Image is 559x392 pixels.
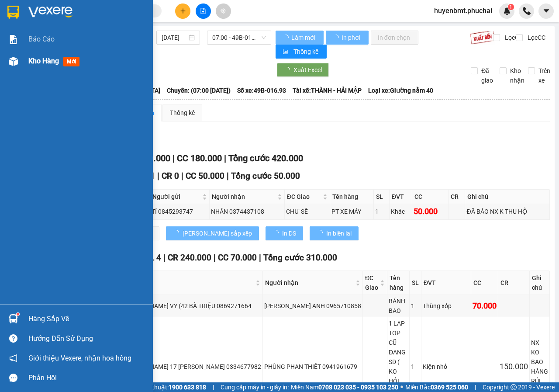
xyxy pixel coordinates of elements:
button: Làm mới [276,31,324,45]
span: Chuyến: (07:00 [DATE]) [167,86,231,95]
th: SL [374,190,390,204]
div: Thống kê [170,108,195,118]
span: ĐC Giao [365,273,378,292]
span: Đã giao [478,66,497,85]
span: loading [317,230,326,236]
th: Ghi chú [530,271,550,295]
div: [PERSON_NAME] 17 [PERSON_NAME] 0334677982 [122,362,261,371]
button: caret-down [538,3,554,19]
span: Báo cáo [28,34,55,45]
th: CC [471,271,498,295]
button: bar-chartThống kê [276,45,327,59]
button: In biên lai [310,226,359,240]
div: 150.000 [500,361,528,373]
span: | [157,171,159,181]
div: [PERSON_NAME] VY (42 BÀ TRIỆU 0869271664 [122,301,261,311]
th: ĐVT [390,190,412,204]
div: TÍ 0845293747 [152,207,208,216]
span: ĐC Giao [287,192,321,201]
span: Miền Nam [291,382,398,392]
span: SL 4 [145,253,161,263]
div: Thùng xốp [423,301,469,311]
span: CC 50.000 [186,171,224,181]
span: aim [220,8,226,14]
span: Số xe: 49B-016.93 [237,86,286,95]
span: Miền Bắc [405,382,468,392]
span: plus [180,8,186,14]
li: In ngày: 17:22 11/09 [4,65,85,77]
img: phone-icon [523,7,531,15]
span: question-circle [9,334,17,343]
span: copyright [511,384,517,390]
th: Tên hàng [330,190,374,204]
div: CHƯ SÊ [286,207,328,216]
span: CC 70.000 [218,253,257,263]
li: [PERSON_NAME] [4,52,85,65]
span: Người nhận [212,192,276,201]
span: In phơi [342,33,362,42]
img: warehouse-icon [9,57,18,66]
span: CR 0 [162,171,179,181]
span: notification [9,354,17,362]
span: Tài xế: THÀNH - HẢI MẬP [293,86,362,95]
div: 50.000 [414,205,447,218]
img: solution-icon [9,35,18,44]
img: 9k= [470,31,495,45]
span: huyenbmt.phuchai [427,5,499,16]
span: | [227,171,229,181]
span: Tổng cước 310.000 [263,253,337,263]
button: In DS [266,226,303,240]
th: Ghi chú [465,190,549,204]
button: In đơn chọn [371,31,418,45]
span: Người gửi [123,278,254,288]
button: [PERSON_NAME] sắp xếp [166,226,259,240]
span: bar-chart [283,49,290,56]
div: PHÙNG PHAN THIẾT 0941961679 [264,362,361,371]
div: PT XE MÁY [331,207,372,216]
span: Cung cấp máy in - giấy in: [221,382,289,392]
img: warehouse-icon [9,314,18,323]
th: CC [412,190,449,204]
span: Hỗ trợ kỹ thuật: [126,382,206,392]
button: plus [175,3,190,19]
span: Làm mới [291,33,317,42]
th: ĐVT [421,271,471,295]
strong: 0369 525 060 [431,384,468,391]
span: CR 240.000 [168,253,211,263]
span: Xuất Excel [293,65,322,75]
sup: 1 [508,4,514,10]
span: Loại xe: Giường nằm 40 [368,86,433,95]
span: ⚪️ [400,385,403,389]
span: CC 180.000 [177,153,222,163]
span: Trên xe [535,66,554,85]
span: loading [284,67,293,73]
button: Xuất Excel [277,63,329,77]
span: | [475,382,476,392]
span: | [173,153,175,163]
span: Lọc CC [524,33,547,42]
span: caret-down [542,7,550,15]
div: 1 [411,301,420,311]
span: | [181,171,183,181]
span: Thống kê [293,47,320,56]
div: BÁNH BAO [389,296,408,316]
span: Lọc CR [501,33,524,42]
span: message [9,374,17,382]
span: loading [273,230,282,236]
img: icon-new-feature [503,7,511,15]
th: CR [498,271,530,295]
input: 11/09/2025 [162,33,187,42]
span: | [163,253,166,263]
span: Tổng cước 420.000 [228,153,303,163]
img: logo-vxr [7,6,19,19]
span: | [213,382,214,392]
span: Kho hàng [28,57,59,65]
div: ĐÃ BÁO NX K THU HỘ [466,207,548,216]
strong: 0708 023 035 - 0935 103 250 [318,384,398,391]
button: In phơi [326,31,369,45]
span: | [214,253,216,263]
span: Người gửi [152,192,200,201]
span: In DS [282,229,296,238]
span: file-add [200,8,206,14]
span: Người nhận [265,278,354,288]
